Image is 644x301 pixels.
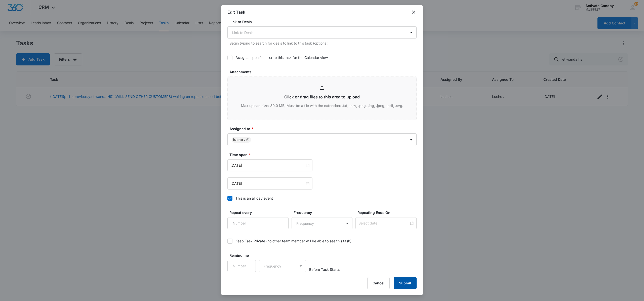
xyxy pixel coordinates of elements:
[357,210,419,215] label: Repeating Ends On
[229,152,419,157] label: Time span
[309,267,340,272] span: Before Task Starts
[294,210,355,215] label: Frequency
[230,181,305,186] input: Sep 19, 2025
[230,163,305,168] input: Sep 19, 2025
[229,69,419,74] label: Attachments
[245,138,250,141] div: Remove Lucho .
[233,138,245,141] div: Lucho .
[394,277,417,289] button: Submit
[411,9,417,15] button: close
[229,210,291,215] label: Repeat every
[229,19,419,24] label: Link to Deals
[358,220,409,226] input: Select date
[227,55,417,60] label: Assign a specific color to this task for the Calendar view
[229,41,417,46] p: Begin typing to search for deals to link to this task (optional).
[227,260,256,272] input: Number
[367,277,390,289] button: Cancel
[227,217,289,229] input: Number
[235,196,273,201] div: This is an all day event
[227,9,245,15] h1: Edit Task
[229,253,258,258] label: Remind me
[235,238,351,244] div: Keep Task Private (no other team member will be able to see this task)
[229,126,419,131] label: Assigned to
